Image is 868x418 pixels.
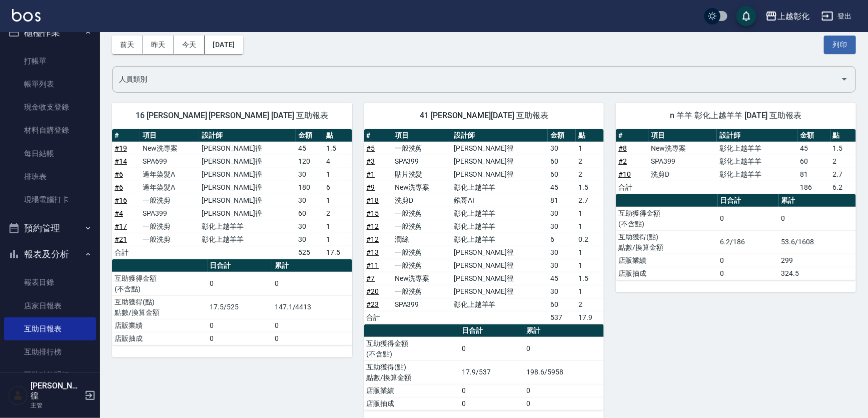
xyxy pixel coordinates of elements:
[367,222,379,230] a: #12
[779,194,856,207] th: 累計
[576,207,604,220] td: 1
[140,155,199,168] td: SPA699
[364,384,460,397] td: 店販業績
[112,295,208,319] td: 互助獲得(點) 點數/換算金額
[199,207,296,220] td: [PERSON_NAME]徨
[324,129,352,142] th: 點
[459,360,524,384] td: 17.9/537
[718,254,779,267] td: 0
[576,129,604,142] th: 點
[628,111,844,121] span: n 羊羊 彰化上越羊羊 [DATE] 互助報表
[367,261,379,269] a: #11
[392,246,451,259] td: 一般洗剪
[112,129,352,259] table: a dense table
[717,142,797,155] td: 彰化上越羊羊
[830,129,856,142] th: 點
[836,71,852,87] button: Open
[451,181,548,194] td: 彰化上越羊羊
[112,36,143,54] button: 前天
[272,272,352,295] td: 0
[576,246,604,259] td: 1
[451,129,548,142] th: 設計師
[115,170,123,178] a: #6
[830,181,856,194] td: 6.2
[576,155,604,168] td: 2
[272,295,352,319] td: 147.1/4413
[618,170,631,178] a: #10
[324,233,352,246] td: 1
[296,246,324,259] td: 525
[451,194,548,207] td: 鏹哥AI
[618,144,627,152] a: #8
[140,142,199,155] td: New洗專案
[576,259,604,272] td: 1
[199,142,296,155] td: [PERSON_NAME]徨
[648,129,717,142] th: 項目
[459,337,524,360] td: 0
[451,220,548,233] td: 彰化上越羊羊
[4,317,96,340] a: 互助日報表
[648,155,717,168] td: SPA399
[616,129,648,142] th: #
[364,397,460,410] td: 店販抽成
[616,207,718,230] td: 互助獲得金額 (不含點)
[616,181,648,194] td: 合計
[777,10,809,23] div: 上越彰化
[451,298,548,311] td: 彰化上越羊羊
[736,6,756,26] button: save
[199,233,296,246] td: 彰化上越羊羊
[4,241,96,267] button: 報表及分析
[830,168,856,181] td: 2.7
[392,168,451,181] td: 貼片洗髮
[324,246,352,259] td: 17.5
[548,311,576,324] td: 537
[451,272,548,285] td: [PERSON_NAME]徨
[367,235,379,243] a: #12
[124,111,340,121] span: 16 [PERSON_NAME] [PERSON_NAME] [DATE] 互助報表
[797,142,830,155] td: 45
[364,324,604,410] table: a dense table
[392,129,451,142] th: 項目
[324,220,352,233] td: 1
[112,319,208,332] td: 店販業績
[364,360,460,384] td: 互助獲得(點) 點數/換算金額
[296,194,324,207] td: 30
[451,207,548,220] td: 彰化上越羊羊
[208,319,272,332] td: 0
[296,233,324,246] td: 30
[524,337,604,360] td: 0
[324,142,352,155] td: 1.5
[392,181,451,194] td: New洗專案
[451,168,548,181] td: [PERSON_NAME]徨
[548,259,576,272] td: 30
[205,36,243,54] button: [DATE]
[12,9,41,22] img: Logo
[367,196,379,204] a: #18
[367,274,375,282] a: #7
[4,271,96,294] a: 報表目錄
[199,194,296,207] td: [PERSON_NAME]徨
[576,220,604,233] td: 1
[4,363,96,386] a: 互助點數明細
[140,233,199,246] td: 一般洗剪
[199,220,296,233] td: 彰化上越羊羊
[364,337,460,360] td: 互助獲得金額 (不含點)
[4,96,96,119] a: 現金收支登錄
[31,401,82,410] p: 主管
[199,155,296,168] td: [PERSON_NAME]徨
[199,168,296,181] td: [PERSON_NAME]徨
[824,36,856,54] button: 列印
[115,183,123,191] a: #6
[392,285,451,298] td: 一般洗剪
[140,168,199,181] td: 過年染髮A
[115,235,127,243] a: #21
[115,196,127,204] a: #16
[117,71,836,88] input: 人員名稱
[140,129,199,142] th: 項目
[272,259,352,272] th: 累計
[143,36,174,54] button: 昨天
[296,168,324,181] td: 30
[4,188,96,211] a: 現場電腦打卡
[616,230,718,254] td: 互助獲得(點) 點數/換算金額
[392,142,451,155] td: 一般洗剪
